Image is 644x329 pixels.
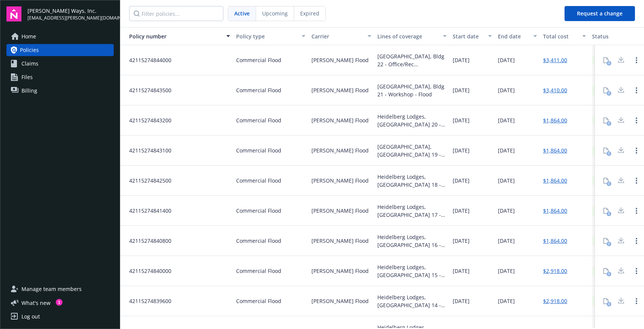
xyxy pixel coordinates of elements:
[498,86,515,94] span: [DATE]
[21,71,33,83] span: Files
[377,233,447,249] div: Heidelberg Lodges, [GEOGRAPHIC_DATA] 16 - Flood
[311,237,369,245] span: [PERSON_NAME] Flood
[377,173,447,189] div: Heidelberg Lodges, [GEOGRAPHIC_DATA] 18 - Flood
[543,86,567,94] a: $3,410.00
[543,177,567,184] a: $1,864.00
[632,297,641,306] a: Open options
[543,237,567,245] a: $1,864.00
[6,30,114,43] a: Home
[632,176,641,185] a: Open options
[129,6,223,21] input: Filter policies...
[236,177,281,184] span: Commercial Flood
[6,6,21,21] img: navigator-logo.svg
[6,58,114,70] a: Claims
[498,177,515,184] span: [DATE]
[236,56,281,64] span: Commercial Flood
[453,297,470,305] span: [DATE]
[21,311,40,323] div: Log out
[27,15,114,21] span: [EMAIL_ADDRESS][PERSON_NAME][DOMAIN_NAME]
[632,116,641,125] a: Open options
[495,27,540,45] button: End date
[565,6,635,21] button: Request a change
[56,299,63,306] div: 1
[632,267,641,276] a: Open options
[123,32,222,40] div: Policy number
[377,52,447,68] div: [GEOGRAPHIC_DATA], Bldg 22 - Office/Rec [PERSON_NAME]
[20,44,39,56] span: Policies
[498,207,515,215] span: [DATE]
[27,6,114,21] button: [PERSON_NAME] Ways, Inc.[EMAIL_ADDRESS][PERSON_NAME][DOMAIN_NAME]
[453,237,470,245] span: [DATE]
[453,177,470,184] span: [DATE]
[543,56,567,64] a: $3,411.00
[123,207,171,215] span: 42115274841400
[21,283,82,295] span: Manage team members
[123,32,222,40] div: Toggle SortBy
[6,71,114,83] a: Files
[236,32,297,40] div: Policy type
[21,299,50,307] span: What ' s new
[308,27,374,45] button: Carrier
[498,297,515,305] span: [DATE]
[377,293,447,309] div: Heidelberg Lodges, [GEOGRAPHIC_DATA] 14 - Flood
[311,177,369,184] span: [PERSON_NAME] Flood
[377,263,447,279] div: Heidelberg Lodges, [GEOGRAPHIC_DATA] 15 - Flood
[6,44,114,56] a: Policies
[262,9,288,17] span: Upcoming
[123,237,171,245] span: 42115274840800
[592,32,642,40] div: Status
[6,299,63,307] button: What's new1
[311,86,369,94] span: [PERSON_NAME] Flood
[453,146,470,154] span: [DATE]
[236,297,281,305] span: Commercial Flood
[123,116,171,124] span: 42115274843200
[21,58,38,70] span: Claims
[450,27,495,45] button: Start date
[632,206,641,215] a: Open options
[543,116,567,124] a: $1,864.00
[236,237,281,245] span: Commercial Flood
[236,146,281,154] span: Commercial Flood
[123,56,171,64] span: 42115274844000
[498,56,515,64] span: [DATE]
[300,9,319,17] span: Expired
[632,146,641,155] a: Open options
[123,297,171,305] span: 42115274839600
[311,297,369,305] span: [PERSON_NAME] Flood
[498,116,515,124] span: [DATE]
[498,146,515,154] span: [DATE]
[311,32,363,40] div: Carrier
[543,297,567,305] a: $2,918.00
[123,267,171,275] span: 42115274840000
[27,7,114,15] span: [PERSON_NAME] Ways, Inc.
[632,236,641,245] a: Open options
[374,27,450,45] button: Lines of coverage
[233,27,308,45] button: Policy type
[123,86,171,94] span: 42115274843500
[498,32,529,40] div: End date
[498,237,515,245] span: [DATE]
[236,267,281,275] span: Commercial Flood
[632,86,641,95] a: Open options
[453,56,470,64] span: [DATE]
[236,86,281,94] span: Commercial Flood
[377,203,447,219] div: Heidelberg Lodges, [GEOGRAPHIC_DATA] 17 - Flood
[543,267,567,275] a: $2,918.00
[6,85,114,97] a: Billing
[311,207,369,215] span: [PERSON_NAME] Flood
[123,146,171,154] span: 42115274843100
[311,116,369,124] span: [PERSON_NAME] Flood
[453,86,470,94] span: [DATE]
[236,207,281,215] span: Commercial Flood
[21,85,37,97] span: Billing
[236,116,281,124] span: Commercial Flood
[453,267,470,275] span: [DATE]
[543,207,567,215] a: $1,864.00
[377,82,447,98] div: [GEOGRAPHIC_DATA], Bldg 21 - Workshop - Flood
[453,207,470,215] span: [DATE]
[377,143,447,158] div: [GEOGRAPHIC_DATA], [GEOGRAPHIC_DATA] 19 - Flood
[377,32,438,40] div: Lines of coverage
[498,267,515,275] span: [DATE]
[21,30,36,43] span: Home
[543,32,578,40] div: Total cost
